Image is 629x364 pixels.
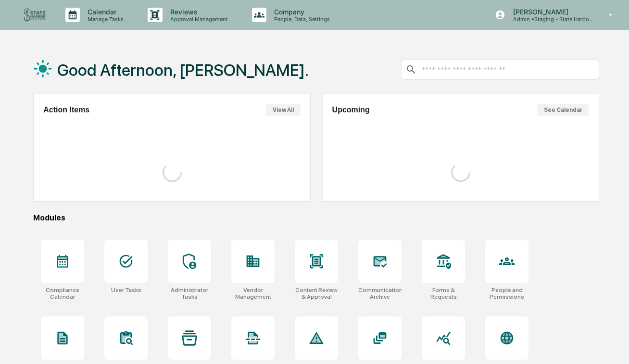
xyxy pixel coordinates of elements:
[33,213,599,222] div: Modules
[266,16,335,23] p: People, Data, Settings
[422,287,465,300] div: Forms & Requests
[163,16,233,23] p: Approval Management
[41,287,84,300] div: Compliance Calendar
[163,8,233,16] p: Reviews
[295,287,338,300] div: Content Review & Approval
[505,16,595,23] p: Admin • Staging - State Harbor Advisors
[111,287,141,293] div: User Tasks
[43,106,89,114] h2: Action Items
[332,106,370,114] h2: Upcoming
[231,287,275,300] div: Vendor Management
[358,287,402,300] div: Communications Archive
[505,8,595,16] p: [PERSON_NAME]
[537,104,589,116] button: See Calendar
[266,104,301,116] button: View All
[168,287,211,300] div: Administrator Tasks
[23,3,46,26] img: logo
[485,287,528,300] div: People and Permissions
[266,8,335,16] p: Company
[80,8,128,16] p: Calendar
[80,16,128,23] p: Manage Tasks
[57,61,309,80] h1: Good Afternoon, [PERSON_NAME].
